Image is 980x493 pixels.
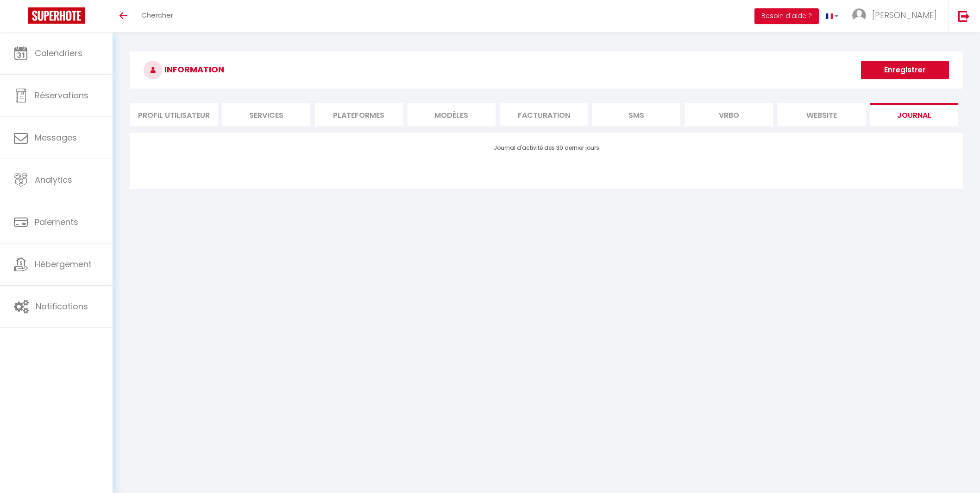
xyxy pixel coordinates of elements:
li: Vrbo [685,103,773,126]
li: Journal [870,103,958,126]
iframe: Chat [941,451,973,486]
span: [PERSON_NAME] [872,9,937,21]
span: Paiements [35,216,78,228]
span: Réservations [35,90,88,101]
li: MODÈLES [408,103,496,126]
li: Facturation [500,103,588,126]
img: ... [852,8,866,22]
img: logout [958,10,970,22]
h3: INFORMATION [130,51,963,89]
li: Plateformes [315,103,403,126]
span: Chercher [141,10,173,20]
button: Enregistrer [861,61,949,79]
span: Messages [35,132,77,143]
li: SMS [592,103,680,126]
li: Services [222,103,310,126]
span: Calendriers [35,47,82,59]
span: Analytics [35,174,72,186]
h3: Journal d'activité des 30 dernier jours [144,145,949,151]
li: Profil Utilisateur [130,103,218,126]
button: Besoin d'aide ? [754,8,819,24]
li: website [778,103,866,126]
img: Super Booking [28,7,85,24]
span: Hébergement [35,258,92,270]
span: Notifications [36,301,88,312]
